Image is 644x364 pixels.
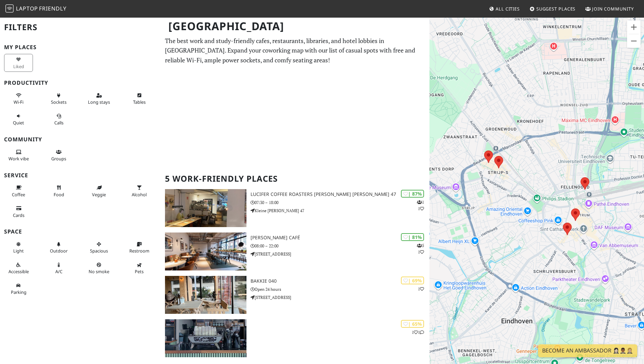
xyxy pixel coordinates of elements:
h3: [PERSON_NAME] Café [251,235,429,241]
img: Douwe Egberts Café [165,232,246,270]
a: All Cities [486,3,522,15]
span: All Cities [496,6,520,12]
span: Outdoor area [50,248,68,254]
span: Accessible [8,268,29,275]
h3: My Places [4,44,157,50]
span: Spacious [90,248,108,254]
p: 1 [418,286,424,292]
span: Pet friendly [135,268,144,275]
span: Quiet [13,120,24,126]
p: 07:30 – 18:00 [251,199,429,206]
span: Stable Wi-Fi [14,99,23,105]
button: No smoke [85,259,113,277]
h3: Community [4,136,157,143]
button: Accessible [4,259,33,277]
button: Veggie [85,182,113,200]
button: Spacious [85,239,113,257]
h3: Productivity [4,80,157,86]
button: Coffee [4,182,33,200]
h2: 5 Work-Friendly Places [165,168,425,189]
a: Lucifer Coffee Roasters BAR kleine berg 47 | 87% 11 Lucifer Coffee Roasters [PERSON_NAME] [PERSON... [161,189,429,227]
button: Calls [44,110,73,128]
span: Power sockets [51,99,67,105]
button: Vergrößern [627,20,641,34]
button: Food [44,182,73,200]
img: LaptopFriendly [5,4,14,13]
button: A/C [44,259,73,277]
span: Join Community [592,6,634,12]
h3: Space [4,228,157,235]
span: Parking [11,289,26,295]
a: Douwe Egberts Café | 81% 51 [PERSON_NAME] Café 08:00 – 22:00 [STREET_ADDRESS] [161,232,429,270]
button: Long stays [85,90,113,108]
p: [STREET_ADDRESS] [251,251,429,257]
span: Long stays [88,99,110,105]
span: Smoke free [89,268,109,275]
p: [STREET_ADDRESS] [251,294,429,301]
button: Wi-Fi [4,90,33,108]
button: Outdoor [44,239,73,257]
button: Quiet [4,110,33,128]
p: Open 24 hours [251,286,429,292]
div: | 69% [401,277,424,284]
p: 08:00 – 22:00 [251,243,429,249]
span: Restroom [129,248,149,254]
span: Credit cards [13,212,24,218]
button: Alcohol [125,182,154,200]
button: Work vibe [4,146,33,164]
span: Air conditioned [55,268,62,275]
span: Group tables [51,156,66,162]
span: Video/audio calls [54,120,63,126]
img: Lucifer Coffee Roasters BAR kennedyplein 103 [165,319,246,357]
p: 5 1 [417,242,424,255]
a: LaptopFriendly LaptopFriendly [5,3,67,15]
img: Bakkie 040 [165,276,246,314]
span: Veggie [92,191,106,198]
span: Work-friendly tables [133,99,146,105]
h2: Filters [4,17,157,38]
a: Bakkie 040 | 69% 1 Bakkie 040 Open 24 hours [STREET_ADDRESS] [161,276,429,314]
button: Tables [125,90,154,108]
span: Coffee [12,191,25,198]
a: Join Community [583,3,637,15]
a: Suggest Places [527,3,578,15]
span: Suggest Places [536,6,576,12]
h1: [GEOGRAPHIC_DATA] [163,17,428,36]
p: The best work and study-friendly cafes, restaurants, libraries, and hotel lobbies in [GEOGRAPHIC_... [165,36,425,65]
p: Kleine [PERSON_NAME] 47 [251,207,429,214]
span: Natural light [13,248,24,254]
p: 1 1 [417,199,424,212]
span: People working [8,156,29,162]
h3: Bakkie 040 [251,278,429,284]
button: Verkleinern [627,34,641,48]
div: | 65% [401,320,424,328]
h3: Lucifer Coffee Roasters [PERSON_NAME] [PERSON_NAME] 47 [251,191,429,197]
button: Cards [4,203,33,221]
button: Groups [44,146,73,164]
p: 1 1 [412,329,424,336]
button: Pets [125,259,154,277]
button: Parking [4,280,33,298]
span: Alcohol [132,191,147,198]
button: Light [4,239,33,257]
div: | 87% [401,190,424,198]
span: Laptop [16,5,38,12]
img: Lucifer Coffee Roasters BAR kleine berg 47 [165,189,246,227]
div: | 81% [401,233,424,241]
button: Sockets [44,90,73,108]
span: Friendly [39,5,66,12]
button: Restroom [125,239,154,257]
h3: Service [4,172,157,179]
span: Food [54,191,64,198]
